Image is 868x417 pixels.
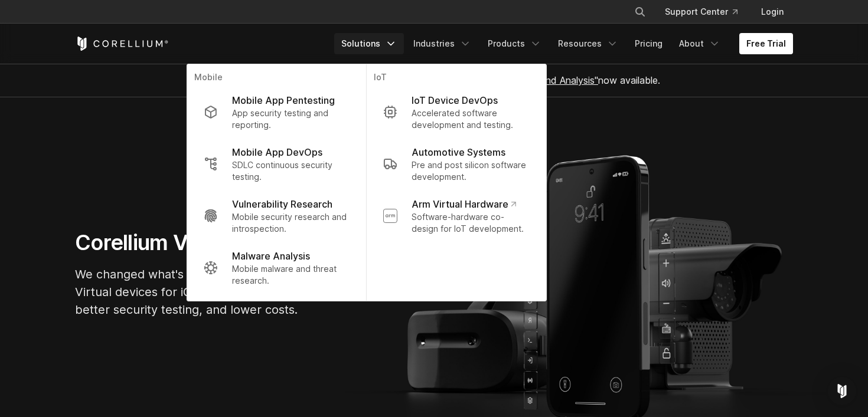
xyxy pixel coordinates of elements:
p: Mobile security research and introspection. [232,211,350,235]
a: Arm Virtual Hardware Software-hardware co-design for IoT development. [374,190,539,242]
button: Search [629,1,651,22]
a: Corellium Home [75,37,169,51]
p: Accelerated software development and testing. [412,107,530,131]
a: Resources [551,33,625,54]
p: Mobile App Pentesting [232,93,335,107]
a: Automotive Systems Pre and post silicon software development. [374,138,539,190]
p: Malware Analysis [232,249,310,263]
a: Products [481,33,549,54]
p: Mobile App DevOps [232,145,322,159]
a: About [672,33,727,54]
p: IoT [374,71,539,86]
p: IoT Device DevOps [412,93,498,107]
div: Navigation Menu [334,33,793,54]
p: Vulnerability Research [232,197,332,211]
p: We changed what's possible, so you can build what's next. Virtual devices for iOS, Android, and A... [75,265,429,319]
a: Support Center [655,1,747,22]
a: Industries [406,33,478,54]
a: Pricing [628,33,670,54]
p: Pre and post silicon software development. [412,159,530,183]
div: Open Intercom Messenger [828,377,856,405]
a: Solutions [334,33,404,54]
div: Navigation Menu [620,1,793,22]
p: Mobile malware and threat research. [232,263,350,287]
a: Mobile App Pentesting App security testing and reporting. [194,86,359,138]
p: Arm Virtual Hardware [412,197,516,211]
p: Software-hardware co-design for IoT development. [412,211,530,235]
p: Mobile [194,71,359,86]
a: IoT Device DevOps Accelerated software development and testing. [374,86,539,138]
a: Vulnerability Research Mobile security research and introspection. [194,190,359,242]
a: Free Trial [739,33,793,54]
a: Malware Analysis Mobile malware and threat research. [194,242,359,294]
p: Automotive Systems [412,145,505,159]
p: SDLC continuous security testing. [232,159,350,183]
a: Login [752,1,793,22]
p: App security testing and reporting. [232,107,350,131]
a: Mobile App DevOps SDLC continuous security testing. [194,138,359,190]
h1: Corellium Virtual Hardware [75,229,429,256]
